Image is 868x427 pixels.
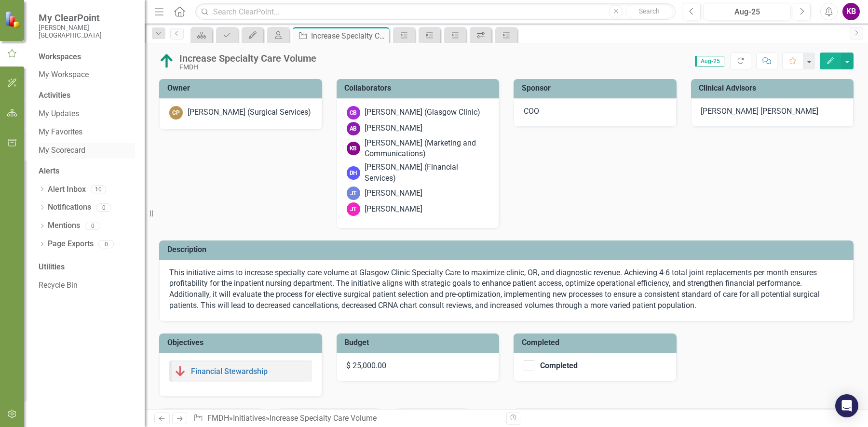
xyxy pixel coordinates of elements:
[524,107,539,116] span: COO
[98,240,114,248] div: 0
[39,145,135,156] a: My Scorecard
[233,414,266,423] a: Initiatives
[39,69,135,80] a: My Workspace
[365,107,481,118] div: [PERSON_NAME] (Glasgow Clinic)
[345,338,495,347] h3: Budget
[347,122,360,135] div: AB
[5,11,22,27] img: ClearPoint Strategy
[39,262,135,273] div: Utilities
[188,107,311,118] div: [PERSON_NAME] (Surgical Services)
[701,107,819,116] span: [PERSON_NAME] [PERSON_NAME]
[169,106,183,120] div: CP
[39,166,135,177] div: Alerts
[347,361,387,370] span: $ 25,000.00
[39,12,135,24] span: My ClearPoint
[835,394,858,417] div: Open Intercom Messenger
[699,84,849,93] h3: Clinical Advisors
[522,84,672,93] h3: Sponsor
[365,123,423,134] div: [PERSON_NAME]
[195,3,676,20] input: Search ClearPoint...
[193,413,499,424] div: » »
[347,187,360,200] div: JT
[365,188,423,199] div: [PERSON_NAME]
[169,267,843,311] p: This initiative aims to increase specialty care volume at Glasgow Clinic Specialty Care to maximi...
[96,203,111,212] div: 0
[347,106,360,120] div: CB
[311,30,387,42] div: Increase Specialty Care Volume
[39,127,135,138] a: My Favorites
[365,138,489,160] div: [PERSON_NAME] (Marketing and Communications)
[207,414,229,423] a: FMDH
[48,220,80,231] a: Mentions
[347,202,360,216] div: JT
[48,184,86,195] a: Alert Inbox
[167,84,317,93] h3: Owner
[347,166,360,180] div: DH
[179,64,316,71] div: FMDH
[347,142,360,155] div: KB
[179,53,316,64] div: Increase Specialty Care Volume
[167,338,317,347] h3: Objectives
[91,186,106,194] div: 10
[39,52,81,63] div: Workspaces
[191,367,268,376] a: Financial Stewardship
[48,202,91,213] a: Notifications
[365,162,489,184] div: [PERSON_NAME] (Financial Services)
[522,338,672,347] h3: Completed
[39,280,135,291] a: Recycle Bin
[48,239,94,250] a: Page Exports
[175,365,186,377] img: Below Plan
[39,24,135,40] small: [PERSON_NAME][GEOGRAPHIC_DATA]
[270,414,377,423] div: Increase Specialty Care Volume
[39,90,135,101] div: Activities
[345,84,495,93] h3: Collaborators
[695,56,724,67] span: Aug-25
[639,7,660,15] span: Search
[85,222,100,230] div: 0
[159,53,175,69] img: Above Target
[842,3,860,20] button: KB
[167,245,849,254] h3: Description
[704,3,790,20] button: Aug-25
[365,204,423,215] div: [PERSON_NAME]
[707,6,787,18] div: Aug-25
[39,108,135,120] a: My Updates
[625,5,673,18] button: Search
